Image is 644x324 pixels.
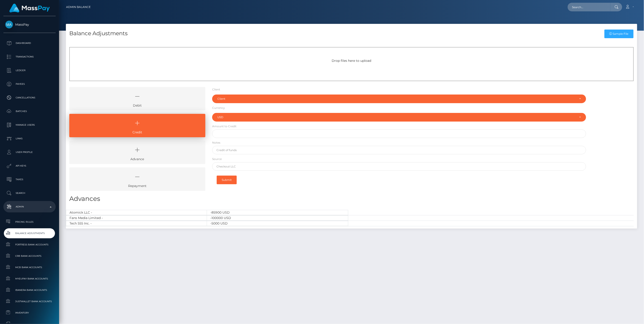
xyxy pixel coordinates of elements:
[5,242,54,247] span: Fortress Bank Accounts
[3,308,56,318] a: Inventory
[3,201,56,212] a: Admin
[207,215,348,221] div: -100000 USD
[5,81,54,87] p: Payees
[3,133,56,144] a: Links
[3,51,56,62] a: Transactions
[5,219,54,224] span: Pricing Rules
[5,108,54,115] p: Batches
[5,265,54,270] span: MCB Bank Accounts
[5,287,54,293] span: Ibanera Bank Accounts
[568,3,610,11] input: Search...
[5,149,54,156] p: User Profile
[3,274,56,284] a: MyEUPay Bank Accounts
[9,4,50,12] img: MassPay Logo
[3,187,56,199] a: Search
[212,146,586,154] input: Credit of funds
[5,253,54,259] span: CRB Bank Accounts
[212,157,222,161] label: Source
[604,30,634,38] a: Sample File
[66,2,91,12] a: Admin Balance
[332,59,371,63] span: Drop files here to upload
[66,210,207,215] div: Atomick LLC -
[5,276,54,281] span: MyEUPay Bank Accounts
[5,176,54,183] p: Taxes
[212,141,220,145] label: Notes
[66,221,207,226] div: Tech 555 Inc. -
[3,92,56,103] a: Cancellations
[207,221,348,226] div: -5000 USD
[3,262,56,272] a: MCB Bank Accounts
[69,114,205,137] a: Credit
[212,95,586,103] button: Client
[69,30,128,37] h4: Balance Adjustments
[5,21,13,28] img: MassPay
[212,106,225,110] label: Currency
[3,240,56,249] a: Fortress Bank Accounts
[212,87,220,92] label: Client
[3,22,56,27] span: MassPay
[217,176,237,184] button: Submit
[3,228,56,238] a: Balance Adjustments
[3,217,56,227] a: Pricing Rules
[5,67,54,74] p: Ledger
[3,251,56,261] a: CRB Bank Accounts
[69,194,634,203] h3: Advances
[3,37,56,49] a: Dashboard
[69,87,205,110] a: Debit
[5,310,54,315] span: Inventory
[5,162,54,169] p: API Keys
[3,147,56,158] a: User Profile
[5,94,54,101] p: Cancellations
[212,113,586,122] button: USD
[3,78,56,90] a: Payees
[3,174,56,185] a: Taxes
[5,231,54,236] span: Balance Adjustments
[207,210,348,215] div: -85900 USD
[5,40,54,47] p: Dashboard
[217,97,576,101] div: Client
[5,122,54,128] p: Manage Users
[5,53,54,60] p: Transactions
[3,106,56,117] a: Batches
[212,162,586,171] input: Checkout LLC
[217,115,576,119] div: USD
[3,160,56,172] a: API Keys
[3,65,56,76] a: Ledger
[66,215,207,221] div: Fans Media Limited -
[212,124,236,128] label: Amount to Credit
[69,141,205,164] a: Advance
[3,119,56,131] a: Manage Users
[69,167,205,191] a: Repayment
[3,297,56,306] a: JustWallet Bank Accounts
[5,203,54,210] p: Admin
[3,285,56,295] a: Ibanera Bank Accounts
[5,299,54,304] span: JustWallet Bank Accounts
[5,135,54,142] p: Links
[5,190,54,197] p: Search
